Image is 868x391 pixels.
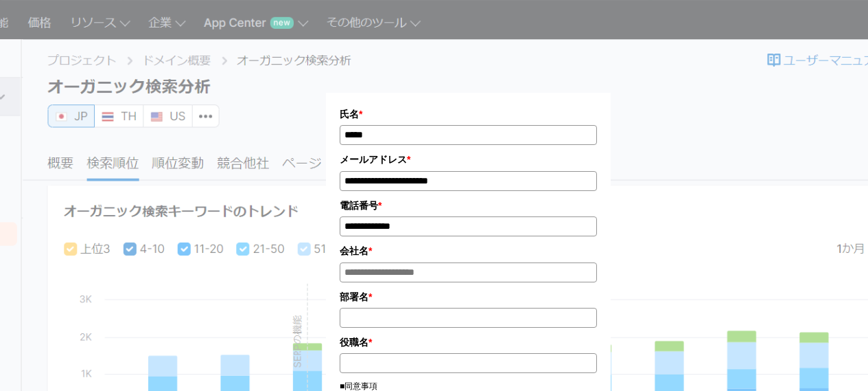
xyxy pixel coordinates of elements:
[340,152,597,167] label: メールアドレス
[340,243,597,258] label: 会社名
[340,335,597,350] label: 役職名
[340,289,597,304] label: 部署名
[340,198,597,213] label: 電話番号
[340,107,597,122] label: 氏名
